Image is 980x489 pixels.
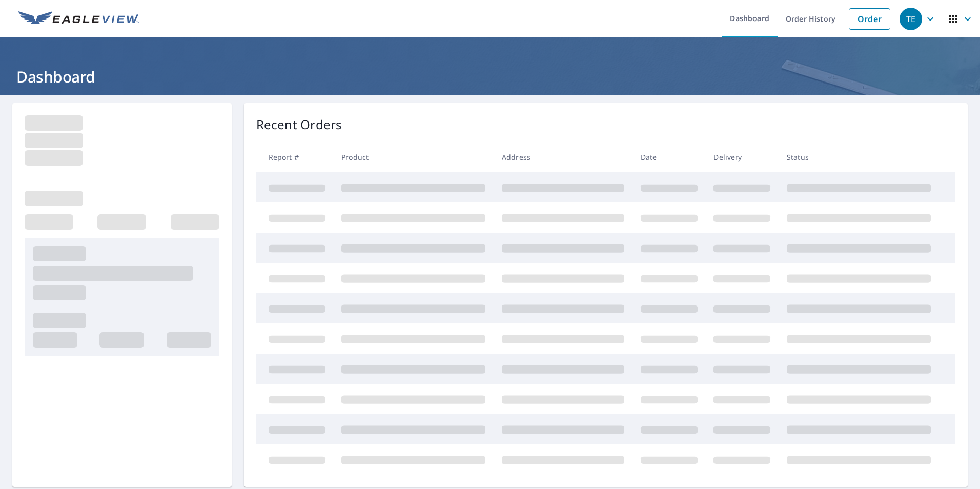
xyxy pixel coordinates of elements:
a: Order [849,8,890,30]
p: Recent Orders [256,115,342,134]
img: EV Logo [18,11,139,27]
th: Delivery [705,142,779,172]
th: Date [632,142,706,172]
th: Product [333,142,494,172]
div: TE [900,8,922,30]
th: Report # [256,142,334,172]
th: Address [494,142,632,172]
th: Status [779,142,939,172]
h1: Dashboard [12,66,968,87]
